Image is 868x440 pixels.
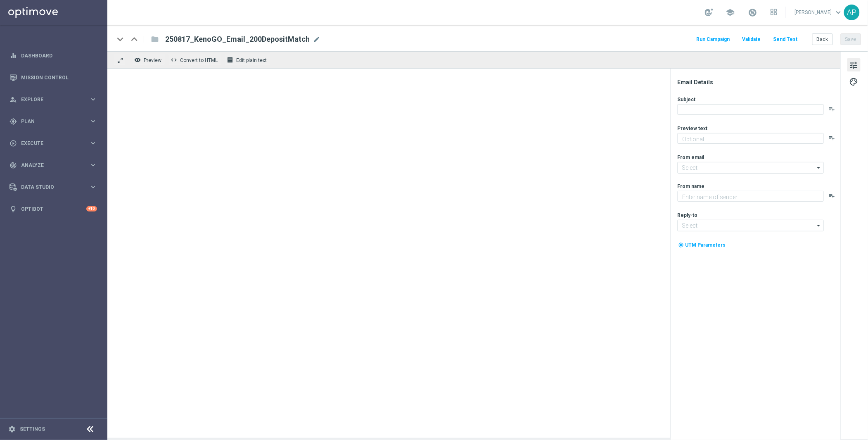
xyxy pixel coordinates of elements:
[9,162,97,169] button: track_changes Analyze keyboard_arrow_right
[678,78,840,86] div: Email Details
[168,55,221,65] button: code Convert to HTML
[9,96,97,103] button: person_search Explore keyboard_arrow_right
[165,34,310,44] span: 250817_KenoGO_Email_200DepositMatch
[772,34,799,45] button: Send Test
[844,5,860,20] div: AP
[21,97,89,102] span: Explore
[21,185,89,190] span: Data Studio
[9,162,17,169] i: track_changes
[21,163,89,168] span: Analyze
[849,60,859,71] span: tune
[829,193,835,199] button: playlist_add
[9,140,17,147] i: play_circle_outline
[21,67,97,88] a: Mission Control
[9,140,97,147] button: play_circle_outline Execute keyboard_arrow_right
[21,45,97,67] a: Dashboard
[9,206,97,212] button: lightbulb Optibot +10
[678,96,696,103] label: Subject
[144,57,161,63] span: Preview
[685,242,726,248] span: UTM Parameters
[9,45,97,67] div: Dashboard
[678,220,824,231] input: Select
[20,427,45,432] a: Settings
[678,162,824,174] input: Select
[742,36,761,42] span: Validate
[89,183,97,191] i: keyboard_arrow_right
[9,140,89,147] div: Execute
[89,95,97,103] i: keyboard_arrow_right
[9,67,97,88] div: Mission Control
[678,183,705,190] label: From name
[227,57,233,63] i: receipt
[132,55,165,65] button: remove_red_eye Preview
[89,117,97,125] i: keyboard_arrow_right
[678,240,727,250] button: my_location UTM Parameters
[812,33,833,45] button: Back
[815,220,823,231] i: arrow_drop_down
[841,33,861,45] button: Save
[9,52,97,59] button: equalizer Dashboard
[9,118,17,125] i: gps_fixed
[225,55,270,65] button: receipt Edit plain text
[89,139,97,147] i: keyboard_arrow_right
[9,74,97,81] button: Mission Control
[21,119,89,124] span: Plan
[9,118,89,125] div: Plan
[9,184,97,190] button: Data Studio keyboard_arrow_right
[829,106,835,112] button: playlist_add
[9,205,17,213] i: lightbulb
[695,34,731,45] button: Run Campaign
[9,162,89,169] div: Analyze
[236,57,267,63] span: Edit plain text
[847,75,861,88] button: palette
[171,57,177,63] span: code
[726,8,735,17] span: school
[9,96,17,103] i: person_search
[678,125,708,132] label: Preview text
[9,52,17,59] i: equalizer
[9,118,97,125] button: gps_fixed Plan keyboard_arrow_right
[180,57,218,63] span: Convert to HTML
[678,154,704,161] label: From email
[89,161,97,169] i: keyboard_arrow_right
[313,36,320,43] span: mode_edit
[834,8,843,17] span: keyboard_arrow_down
[134,57,141,63] i: remove_red_eye
[21,198,86,220] a: Optibot
[8,426,16,433] i: settings
[849,76,859,87] span: palette
[9,96,89,103] div: Explore
[794,6,844,19] a: [PERSON_NAME]keyboard_arrow_down
[741,34,762,45] button: Validate
[21,141,89,146] span: Execute
[829,135,835,141] button: playlist_add
[847,58,861,71] button: tune
[678,212,698,219] label: Reply-to
[9,198,97,220] div: Optibot
[815,162,823,173] i: arrow_drop_down
[86,206,97,212] div: +10
[678,242,684,248] i: my_location
[9,183,89,191] div: Data Studio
